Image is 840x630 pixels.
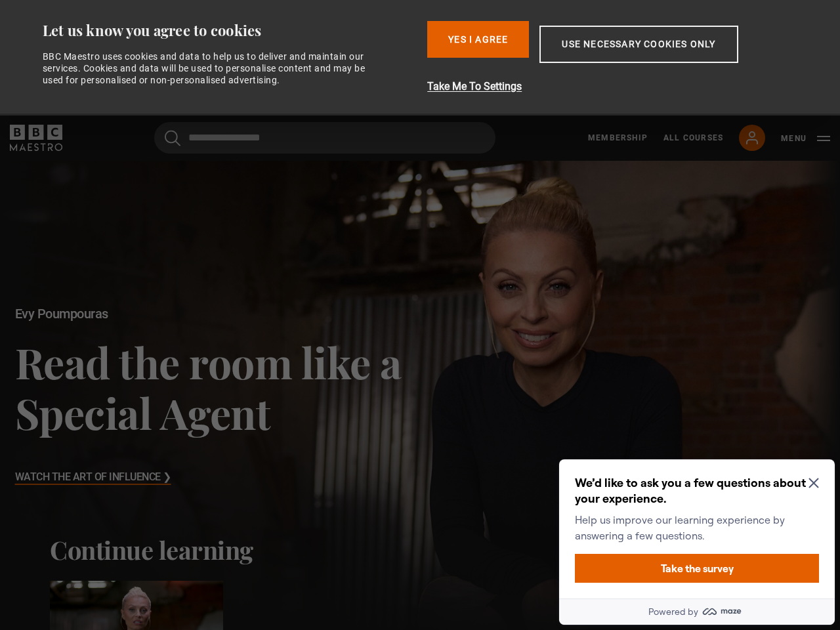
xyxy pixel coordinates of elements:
[15,468,171,488] h3: Watch The Art of Influence ❯
[427,79,807,94] button: Take Me To Settings
[427,21,529,58] button: Yes I Agree
[255,24,265,34] button: Close Maze Prompt
[15,306,421,322] h2: Evy Poumpouras
[43,21,417,40] div: Let us know you agree to cookies
[539,26,738,63] button: Use necessary cookies only
[781,132,830,145] button: Toggle navigation
[154,122,495,154] input: Search
[663,132,723,144] a: All Courses
[50,535,790,565] h2: Continue learning
[10,125,62,151] svg: BBC Maestro
[588,132,648,144] a: Membership
[165,130,180,146] button: Submit the search query
[21,58,260,89] p: Help us improve our learning experience by answering a few questions.
[5,144,281,171] a: Powered by maze
[21,100,265,129] button: Take the survey
[21,21,260,52] h2: We’d like to ask you a few questions about your experience.
[43,51,380,87] div: BBC Maestro uses cookies and data to help us to deliver and maintain our services. Cookies and da...
[5,5,281,171] div: Optional study invitation
[15,337,421,438] h3: Read the room like a Special Agent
